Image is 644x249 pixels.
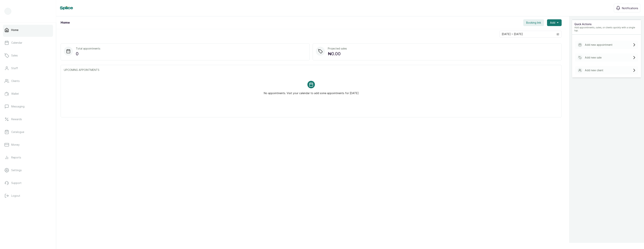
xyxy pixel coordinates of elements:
p: Projected sales [328,47,347,50]
p: Logout [11,194,20,198]
span: Booking link [526,21,541,25]
span: Notifications [622,6,638,10]
h1: Home [61,20,70,25]
p: Add new client [585,68,603,72]
button: Booking link [523,19,544,26]
p: Rewards [11,117,22,121]
a: Clients [3,76,53,86]
p: UPCOMING APPOINTMENTS [64,68,558,72]
span: Add [550,21,555,25]
p: Home [11,28,18,32]
button: Notifications [614,4,640,12]
p: ₦0.00 [328,50,347,57]
a: Settings [3,165,53,175]
a: Staff [3,63,53,73]
p: Add new sale [585,56,602,59]
p: Messaging [11,105,25,108]
p: Total appointments [76,47,100,50]
p: Money [11,143,20,147]
p: Add new appointment [585,43,613,47]
p: Support [11,181,22,185]
p: Settings [11,168,22,172]
p: Wallet [11,92,19,96]
p: Reports [11,156,21,159]
a: Money [3,139,53,150]
p: 0 [76,50,100,57]
svg: calendar [557,33,559,35]
a: Wallet [3,88,53,99]
a: Messaging [3,101,53,112]
a: Support [3,178,53,188]
p: No appointments. Visit your calendar to add some appointments for [DATE] [264,88,359,95]
a: Sales [3,50,53,61]
p: Quick Actions [574,22,639,26]
p: Clients [11,79,20,83]
p: Sales [11,54,18,57]
p: Add appointments, sales, or clients quickly with a single tap. [574,26,639,32]
p: Catalogue [11,130,24,134]
input: Select date [500,31,554,37]
p: Calendar [11,41,22,45]
p: Staff [11,66,18,70]
button: Logout [3,190,53,201]
a: Rewards [3,114,53,124]
a: Home [3,25,53,35]
a: Catalogue [3,127,53,137]
a: Reports [3,152,53,163]
a: Calendar [3,37,53,48]
button: Add [547,19,562,26]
